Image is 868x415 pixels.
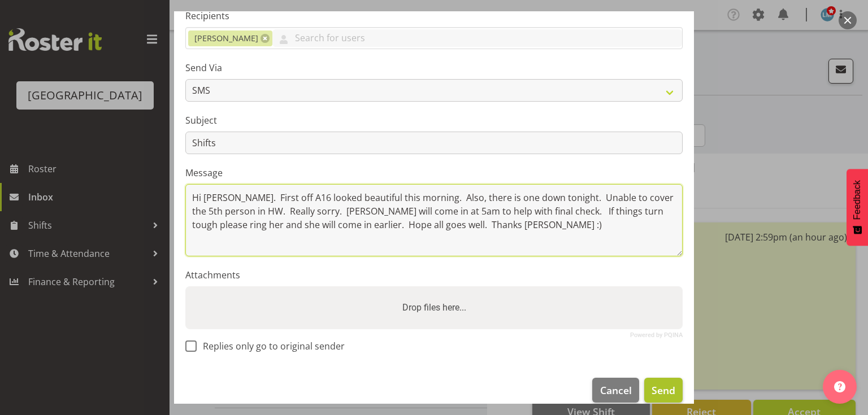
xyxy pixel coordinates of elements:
button: Feedback - Show survey [847,169,868,246]
input: Subject [185,132,683,154]
span: Send [652,383,675,397]
img: help-xxl-2.png [834,381,845,392]
input: Search for users [272,29,682,47]
button: Send [644,378,683,403]
span: Replies only go to original sender [197,340,345,352]
label: Send Via [185,61,683,75]
span: [PERSON_NAME] [194,32,258,45]
label: Subject [185,113,683,127]
a: Powered by PQINA [630,333,683,338]
span: Feedback [852,180,862,220]
label: Drop files here... [398,296,471,319]
button: Cancel [592,378,639,403]
span: Cancel [600,383,632,397]
label: Recipients [185,9,683,23]
label: Attachments [185,268,683,282]
label: Message [185,166,683,180]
